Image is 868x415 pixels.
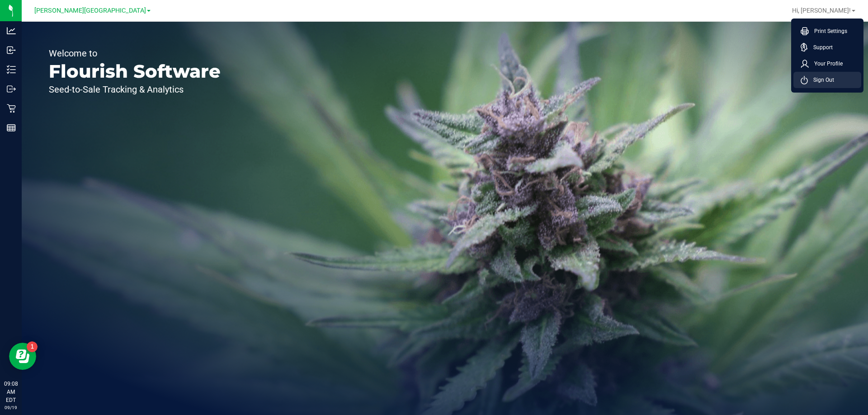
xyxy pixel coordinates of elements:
[27,341,38,352] iframe: Resource center unread badge
[4,404,18,411] p: 09/19
[7,26,16,35] inline-svg: Analytics
[9,343,36,370] iframe: Resource center
[808,43,833,52] span: Support
[808,75,834,84] span: Sign Out
[7,46,16,55] inline-svg: Inbound
[4,380,18,404] p: 09:08 AM EDT
[792,7,851,14] span: Hi, [PERSON_NAME]!
[7,104,16,113] inline-svg: Retail
[49,85,221,94] p: Seed-to-Sale Tracking & Analytics
[7,65,16,74] inline-svg: Inventory
[7,84,16,93] inline-svg: Outbound
[809,59,843,68] span: Your Profile
[801,43,858,52] a: Support
[809,27,847,36] span: Print Settings
[34,7,146,14] span: [PERSON_NAME][GEOGRAPHIC_DATA]
[7,123,16,132] inline-svg: Reports
[793,72,861,88] li: Sign Out
[49,49,221,58] p: Welcome to
[49,62,221,80] p: Flourish Software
